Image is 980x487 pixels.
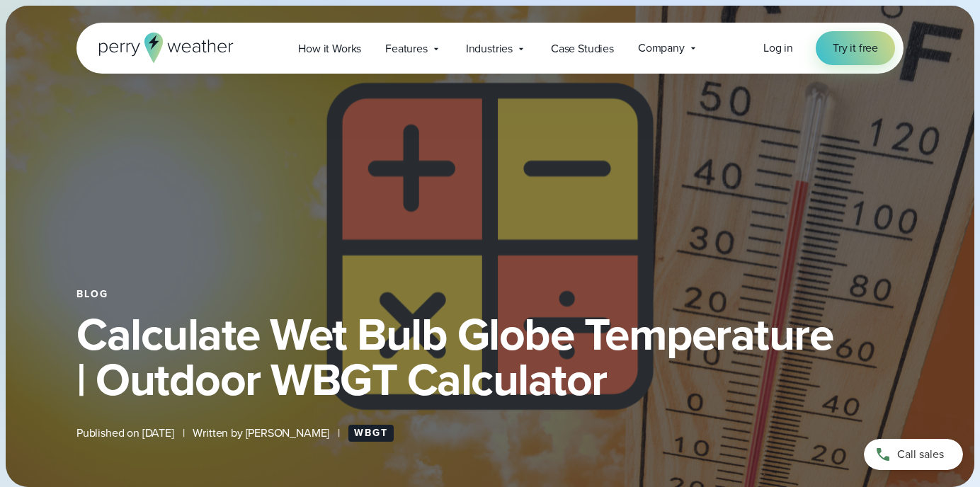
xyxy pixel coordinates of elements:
[763,40,793,57] a: Log in
[539,34,626,63] a: Case Studies
[385,40,428,57] span: Features
[298,40,361,57] span: How it Works
[466,40,513,57] span: Industries
[76,425,174,442] span: Published on [DATE]
[183,425,185,442] span: |
[338,425,340,442] span: |
[348,425,394,442] a: WBGT
[551,40,614,57] span: Case Studies
[638,40,685,57] span: Company
[864,439,963,470] a: Call sales
[833,40,878,57] span: Try it free
[76,311,904,402] h1: Calculate Wet Bulb Globe Temperature | Outdoor WBGT Calculator
[76,289,904,300] div: Blog
[286,34,373,63] a: How it Works
[193,425,329,442] span: Written by [PERSON_NAME]
[897,446,944,463] span: Call sales
[816,31,895,65] a: Try it free
[763,40,793,56] span: Log in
